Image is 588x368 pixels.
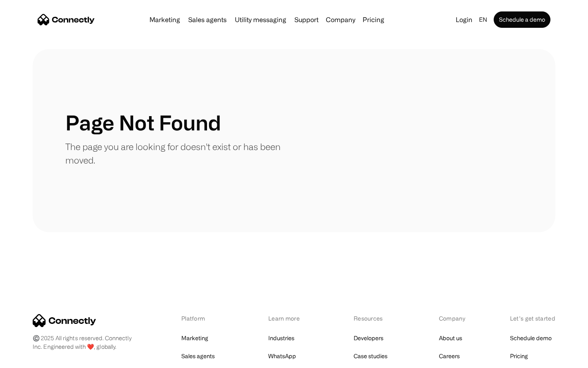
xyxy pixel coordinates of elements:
[354,314,396,323] div: Resources
[354,332,383,344] a: Developers
[510,332,552,344] a: Schedule demo
[181,350,215,362] a: Sales agents
[439,332,462,344] a: About us
[439,314,468,323] div: Company
[268,332,294,344] a: Industries
[359,16,388,23] a: Pricing
[291,16,322,23] a: Support
[452,14,476,25] a: Login
[510,314,555,323] div: Let’s get started
[8,353,49,365] aside: Language selected: English
[268,350,296,362] a: WhatsApp
[494,11,550,28] a: Schedule a demo
[146,16,183,23] a: Marketing
[268,314,311,323] div: Learn more
[65,110,221,135] h1: Page Not Found
[65,140,294,167] p: The page you are looking for doesn't exist or has been moved.
[510,350,528,362] a: Pricing
[479,14,487,25] div: en
[326,14,355,25] div: Company
[181,332,208,344] a: Marketing
[181,314,226,323] div: Platform
[232,16,290,23] a: Utility messaging
[185,16,230,23] a: Sales agents
[16,354,49,365] ul: Language list
[354,350,388,362] a: Case studies
[439,350,460,362] a: Careers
